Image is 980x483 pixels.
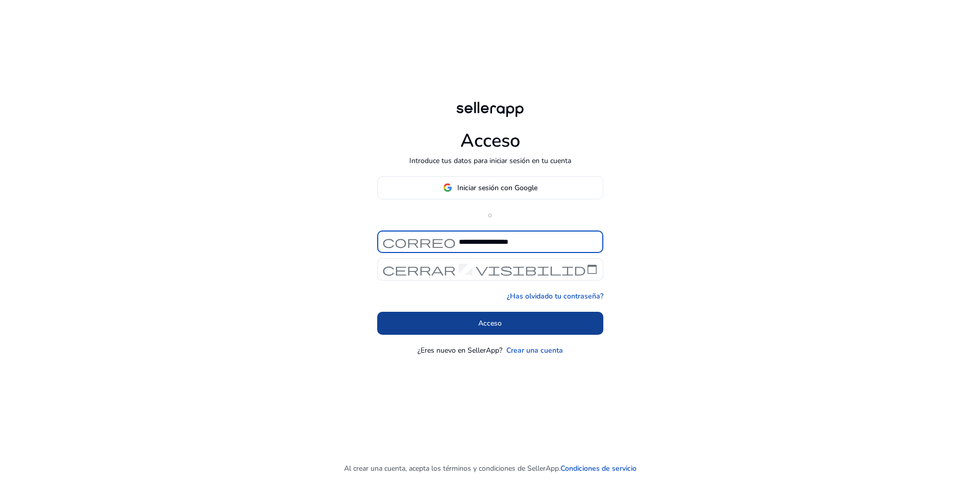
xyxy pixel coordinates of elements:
button: Acceso [377,312,603,335]
font: Iniciar sesión con Google [457,183,537,193]
font: visibilidad [476,262,598,277]
font: o [488,210,492,220]
font: Introduce tus datos para iniciar sesión en tu cuenta [409,156,571,166]
a: ¿Has olvidado tu contraseña? [507,291,603,302]
a: Condiciones de servicio [560,463,636,474]
img: google-logo.svg [443,183,452,192]
font: cerrar [382,262,456,277]
font: ¿Has olvidado tu contraseña? [507,291,603,301]
button: Iniciar sesión con Google [377,176,603,199]
font: ¿Eres nuevo en SellerApp? [418,346,502,355]
font: Acceso [478,318,502,328]
font: Condiciones de servicio [560,464,636,473]
font: Acceso [460,128,520,153]
a: Crear una cuenta [506,345,563,356]
font: Al crear una cuenta, acepta los términos y condiciones de SellerApp. [344,464,560,473]
font: Crear una cuenta [506,346,563,355]
font: correo [382,235,456,249]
